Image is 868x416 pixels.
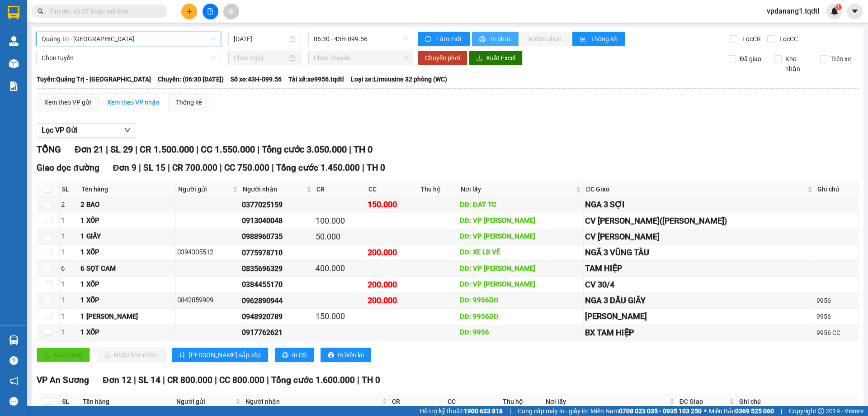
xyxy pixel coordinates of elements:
span: down [124,126,131,134]
span: 1 [837,4,840,10]
span: ⚪️ [704,409,707,413]
span: Miền Bắc [709,406,774,416]
th: CR [314,182,366,197]
span: | [509,406,511,416]
span: TH 0 [354,144,373,155]
div: DĐ: VP [PERSON_NAME] [460,279,582,290]
div: 1 [61,311,77,322]
strong: 0369 525 060 [735,407,774,415]
div: 9956 [816,296,857,306]
div: DĐ: 9956DĐ [460,311,582,322]
span: Miền Nam [590,406,702,416]
span: TỔNG [37,144,61,155]
div: 1 XỐP [80,295,174,306]
input: Chọn ngày [234,53,288,63]
span: Xuất Excel [486,53,515,63]
span: Kho nhận [782,54,813,74]
div: 200.000 [368,246,416,259]
span: search [38,8,44,14]
div: 0988960735 [242,231,312,242]
span: Tổng cước 1.600.000 [271,375,355,385]
button: In đơn chọn [521,32,570,46]
span: In DS [292,350,307,360]
span: caret-down [851,7,859,15]
span: | [106,144,108,155]
span: bar-chart [580,36,587,43]
span: | [139,163,141,173]
strong: 1900 633 818 [464,407,503,415]
img: icon-new-feature [830,7,839,15]
button: Chuyển phơi [418,51,467,65]
div: 1 [61,215,77,226]
img: warehouse-icon [9,36,19,46]
span: TH 0 [367,163,385,173]
span: Đơn 21 [75,144,104,155]
div: 200.000 [368,294,416,307]
div: DĐ: ĐAT TC [460,200,582,210]
div: 2 [61,200,77,210]
span: sort-ascending [179,352,185,359]
span: SL 15 [143,163,165,173]
span: printer [328,352,334,359]
span: 06:30 - 43H-099.56 [314,32,408,46]
span: copyright [818,408,824,414]
div: 1 [61,247,77,258]
button: file-add [203,4,218,19]
div: 0948920789 [242,311,312,322]
span: Tổng cước 1.450.000 [276,163,360,173]
span: [PERSON_NAME] sắp xếp [189,350,261,360]
img: logo-vxr [8,6,19,19]
span: file-add [207,8,213,14]
span: Nơi lấy [461,184,574,194]
div: 1 [61,279,77,290]
span: | [362,163,364,173]
div: 0384455170 [242,279,312,290]
span: Đã giao [736,54,765,64]
th: SL [60,394,80,409]
div: 400.000 [316,262,364,275]
div: 9956 [816,311,857,321]
span: | [257,144,259,155]
span: sync [425,36,433,43]
button: syncLàm mới [418,32,470,46]
span: Người gửi [176,397,234,406]
button: aim [223,4,239,19]
div: DĐ: XE LB VỀ [460,247,582,258]
button: sort-ascending[PERSON_NAME] sắp xếp [172,348,268,362]
span: Loại xe: Limousine 32 phòng (WC) [351,74,447,84]
input: 14/10/2025 [234,34,288,44]
span: CC 750.000 [224,163,269,173]
div: DĐ: VP [PERSON_NAME] [460,231,582,242]
span: SL 29 [110,144,133,155]
div: 1 XỐP [80,215,174,226]
div: 0394305512 [177,247,239,258]
button: caret-down [847,4,863,19]
b: Tuyến: Quảng Trị - [GEOGRAPHIC_DATA] [37,76,151,83]
img: warehouse-icon [9,59,19,68]
span: Chọn chuyến [314,51,408,65]
span: Người nhận [243,184,305,194]
span: | [168,163,170,173]
span: CC 800.000 [219,375,264,385]
span: Cung cấp máy in - giấy in: [518,406,588,416]
div: 1 XỐP [80,279,174,290]
span: Làm mới [436,34,462,44]
span: Nơi lấy [546,397,667,406]
span: CR 800.000 [167,375,212,385]
span: plus [186,8,193,14]
span: | [196,144,198,155]
span: download [476,55,482,62]
img: solution-icon [9,81,19,91]
th: Ghi chú [815,182,859,197]
span: Hỗ trợ kỹ thuật: [420,406,503,416]
span: In phơi [491,34,511,44]
button: bar-chartThống kê [572,32,625,46]
button: Lọc VP Gửi [37,123,136,138]
div: BX TAM HIỆP [585,326,813,339]
div: DĐ: 9956DĐ [460,295,582,306]
div: 0962890944 [242,295,312,306]
div: NGA 3 DẦU GIÂY [585,294,813,307]
span: message [9,397,18,406]
span: VP An Sương [37,375,89,385]
div: 0377025159 [242,199,312,210]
